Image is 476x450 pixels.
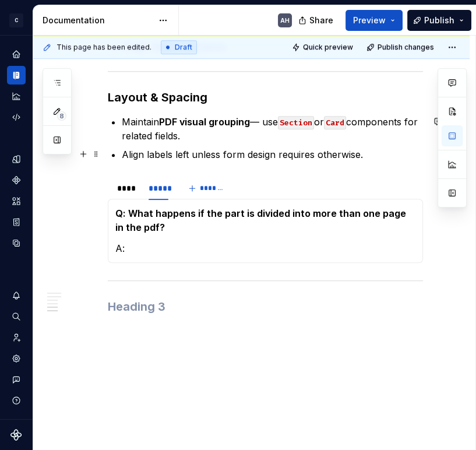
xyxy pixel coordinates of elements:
section-item: Parts [115,206,415,255]
button: C [2,8,30,33]
span: Quick preview [303,43,353,52]
svg: Supernova Logo [10,429,22,441]
a: Settings [7,349,26,368]
strong: Q: What happens if the part is divided into more than one page in the pdf? [115,208,408,233]
p: Maintain — use or components for related fields. [122,115,423,143]
code: Card [324,116,346,129]
span: Preview [353,15,386,26]
a: Storybook stories [7,213,26,231]
button: Preview [345,10,403,31]
button: Publish changes [363,39,439,55]
a: Assets [7,192,26,210]
span: This page has been edited. [57,43,151,52]
a: Home [7,45,26,64]
a: Documentation [7,66,26,85]
button: Quick preview [288,39,358,55]
a: Design tokens [7,150,26,168]
a: Invite team [7,328,26,347]
strong: PDF visual grouping [159,116,250,128]
button: Publish [407,10,471,31]
code: Section [278,116,314,129]
strong: Layout & Spacing [108,90,207,104]
a: Data sources [7,234,26,252]
a: Code automation [7,108,26,126]
p: Align labels left unless form design requires otherwise. [122,147,423,161]
span: 8 [57,111,66,121]
span: Publish [424,15,454,26]
span: Share [309,15,333,26]
span: Publish changes [378,43,434,52]
span: Draft [175,43,192,52]
div: C [9,13,23,27]
button: Share [292,10,341,31]
button: Notifications [7,286,26,305]
button: Search ⌘K [7,307,26,326]
a: Analytics [7,87,26,106]
div: AH [280,16,290,25]
div: Documentation [43,15,153,26]
p: A: [115,241,415,255]
button: Contact support [7,370,26,389]
a: Components [7,171,26,189]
